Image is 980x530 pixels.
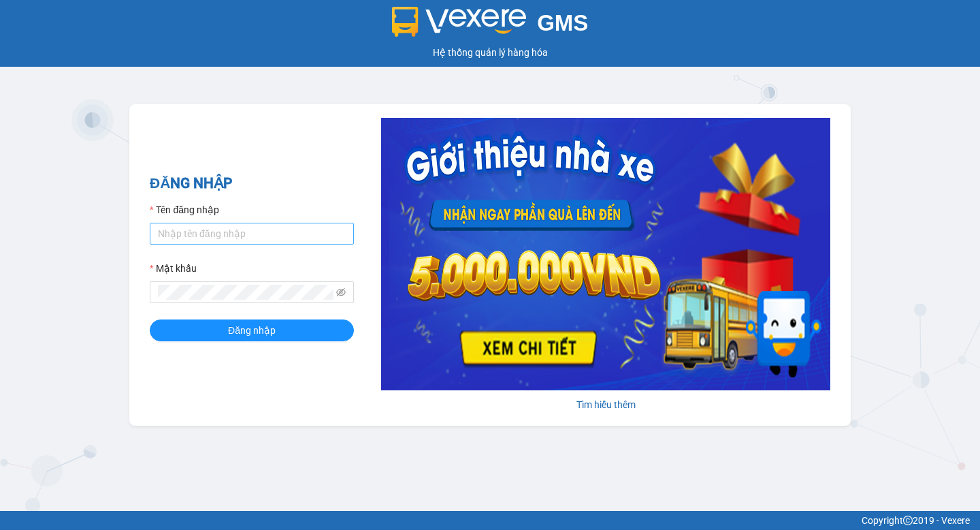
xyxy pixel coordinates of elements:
[150,172,354,195] h2: ĐĂNG NHẬP
[336,287,346,297] span: eye-invisible
[537,10,588,35] span: GMS
[150,261,197,276] label: Mật khẩu
[903,516,913,525] span: copyright
[381,397,830,412] div: Tìm hiểu thêm
[150,319,354,341] button: Đăng nhập
[10,513,970,528] div: Copyright 2019 - Vexere
[381,118,830,390] img: banner-0
[150,223,354,245] input: Tên đăng nhập
[392,7,527,37] img: logo 2
[3,45,977,60] div: Hệ thống quản lý hàng hóa
[392,20,589,31] a: GMS
[150,202,219,217] label: Tên đăng nhập
[228,323,276,338] span: Đăng nhập
[158,285,333,300] input: Mật khẩu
